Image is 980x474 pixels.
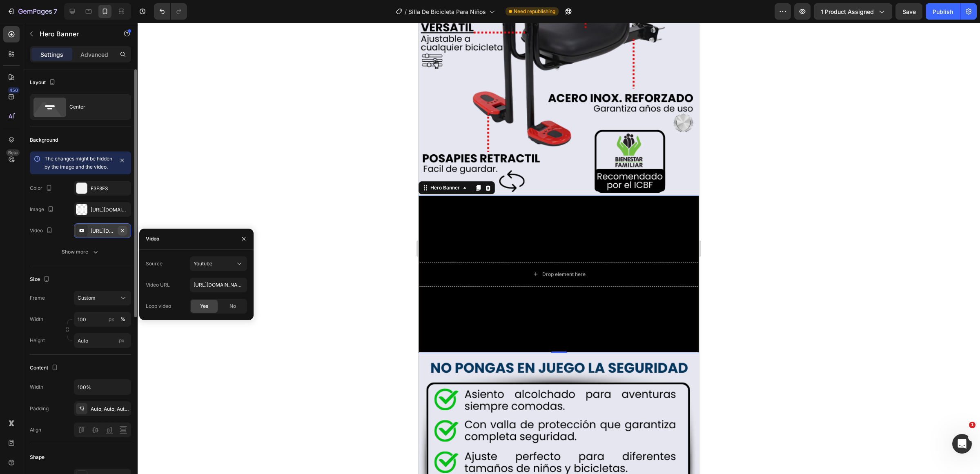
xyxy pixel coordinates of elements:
[78,294,96,302] span: Custom
[30,454,45,461] div: Shape
[30,426,41,434] div: Align
[30,225,54,236] div: Video
[514,8,555,15] span: Need republishing
[30,316,43,323] label: Width
[146,303,171,310] div: Loop video
[8,87,20,93] div: 450
[30,245,131,259] button: Show more
[408,7,486,16] span: Silla De Bicicleta Para Niños
[118,314,128,324] button: px
[190,278,247,292] input: E.g: https://www.youtube.com/watch?v=cyzh48XRS4M
[69,98,119,116] div: Center
[109,316,114,323] div: px
[926,3,960,20] button: Publish
[154,3,187,20] div: Undo/Redo
[902,8,916,15] span: Save
[200,303,208,310] span: Yes
[40,29,109,39] p: Hero Banner
[30,337,45,344] label: Height
[30,183,54,194] div: Color
[933,7,953,16] div: Publish
[952,434,972,454] iframe: Intercom live chat
[91,185,129,192] div: F3F3F3
[74,291,131,305] button: Custom
[969,422,976,428] span: 1
[53,7,57,16] p: 7
[895,3,922,20] button: Save
[62,248,100,256] div: Show more
[814,3,892,20] button: 1 product assigned
[30,136,58,144] div: Background
[30,405,49,412] div: Padding
[30,294,45,302] label: Frame
[74,380,131,394] input: Auto
[190,256,247,271] button: Youtube
[107,314,116,324] button: %
[30,77,57,88] div: Layout
[45,156,112,170] span: The changes might be hidden by the image and the video.
[30,383,43,391] div: Width
[30,204,56,215] div: Image
[80,50,108,59] p: Advanced
[119,337,125,343] span: px
[146,235,159,243] div: Video
[146,281,170,289] div: Video URL
[146,260,163,267] div: Source
[40,50,63,59] p: Settings
[91,206,129,214] div: [URL][DOMAIN_NAME]
[405,7,407,16] span: /
[120,316,125,323] div: %
[30,363,60,374] div: Content
[419,23,699,474] iframe: Design area
[91,227,114,235] div: [URL][DOMAIN_NAME]
[74,333,131,348] input: px
[821,7,874,16] span: 1 product assigned
[91,405,129,413] div: Auto, Auto, Auto, Auto
[194,260,212,267] span: Youtube
[74,312,131,327] input: px%
[3,3,61,20] button: 7
[229,303,236,310] span: No
[30,274,51,285] div: Size
[6,149,20,156] div: Beta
